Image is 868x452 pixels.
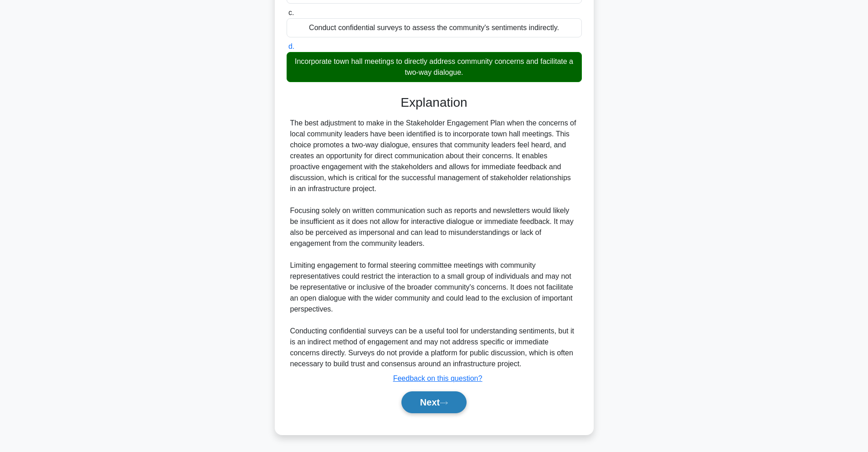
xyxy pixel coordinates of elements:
div: Conduct confidential surveys to assess the community's sentiments indirectly. [287,18,582,37]
h3: Explanation [292,95,576,110]
button: Next [401,391,467,413]
div: The best adjustment to make in the Stakeholder Engagement Plan when the concerns of local communi... [290,118,578,369]
a: Feedback on this question? [393,374,483,382]
span: d. [288,42,294,50]
div: Incorporate town hall meetings to directly address community concerns and facilitate a two-way di... [287,52,582,82]
span: c. [288,9,294,16]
